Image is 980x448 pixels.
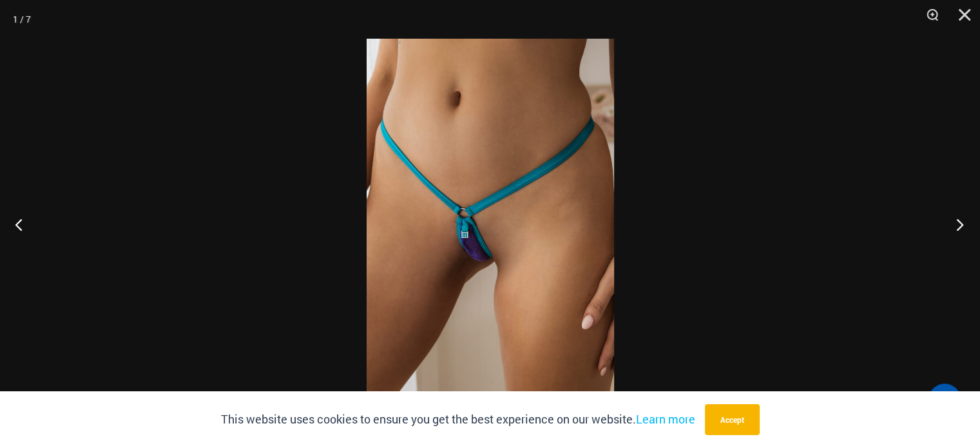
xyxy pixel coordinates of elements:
[636,411,695,427] a: Learn more
[221,410,695,429] p: This website uses cookies to ensure you get the best experience on our website.
[705,404,760,435] button: Accept
[932,192,980,257] button: Next
[13,10,31,29] div: 1 / 7
[367,39,614,409] img: Georgia PurpleAqua 689 Micro Thong 04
